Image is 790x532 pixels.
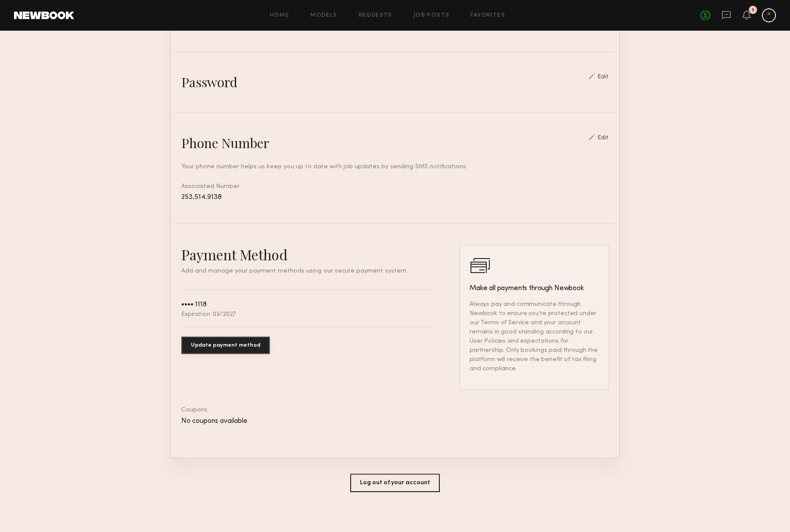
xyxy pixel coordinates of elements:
[470,283,599,294] h3: Make all payments through Newbook
[413,13,450,18] a: Job Posts
[181,245,433,264] h2: Payment Method
[597,74,609,80] div: Edit
[181,162,609,171] div: Your phone number helps us keep you up to date with job updates by sending SMS notifications.
[181,182,609,202] div: Associated Number
[470,13,505,18] a: Favorites
[181,268,433,274] p: Add and manage your payment methods using our secure payment system.
[181,312,236,318] div: Expiration: 03/2027
[597,135,609,141] div: Edit
[270,13,290,18] a: Home
[752,8,754,13] div: 1
[181,134,269,152] div: Phone Number
[359,13,392,18] a: Requests
[181,73,237,91] div: Password
[350,474,440,492] button: Log out of your account
[181,301,207,309] div: •••• 1118
[181,337,270,354] button: Update payment method
[181,418,609,425] div: No coupons available
[310,13,337,18] a: Models
[181,407,609,413] div: Coupons
[470,300,599,373] p: Always pay and communicate through Newbook to ensure you’re protected under our Terms of Service ...
[181,194,222,201] span: 253.514.9138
